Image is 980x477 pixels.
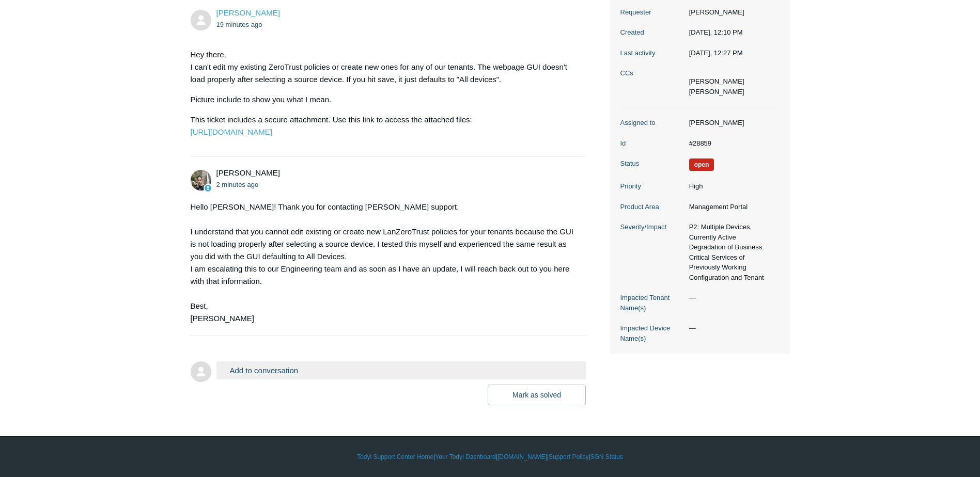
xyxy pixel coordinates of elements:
dd: P2: Multiple Devices, Currently Active Degradation of Business Critical Services of Previously Wo... [684,222,780,282]
dt: Priority [620,181,684,192]
time: 10/10/2025, 12:27 [689,49,743,57]
p: Hey there, I can't edit my existing ZeroTrust policies or create new ones for any of our tenants.... [191,49,576,86]
dt: Status [620,158,684,169]
a: [URL][DOMAIN_NAME] [191,128,272,136]
button: Add to conversation [216,361,586,379]
dt: Created [620,27,684,38]
a: [PERSON_NAME] [216,8,280,17]
dt: CCs [620,68,684,78]
dt: Product Area [620,202,684,212]
p: This ticket includes a secure attachment. Use this link to access the attached files: [191,114,576,138]
dt: Impacted Tenant Name(s) [620,293,684,313]
dt: Impacted Device Name(s) [620,323,684,343]
dd: High [684,181,780,192]
li: Laura Jimenez [689,87,744,97]
dd: [PERSON_NAME] [684,7,780,18]
span: Nick Sangkavichai [216,8,280,17]
a: SGN Status [590,452,623,462]
dd: [PERSON_NAME] [684,118,780,128]
dd: Management Portal [684,202,780,212]
dd: #28859 [684,138,780,149]
a: Support Policy [549,452,588,462]
dd: — [684,293,780,303]
button: Mark as solved [488,385,586,405]
dd: — [684,323,780,333]
dt: Id [620,138,684,149]
div: | | | | [191,452,790,462]
a: Todyl Support Center Home [357,452,433,462]
div: Hello [PERSON_NAME]! Thank you for contacting [PERSON_NAME] support. I understand that you cannot... [191,201,576,325]
time: 10/10/2025, 12:10 [689,28,743,36]
a: [DOMAIN_NAME] [497,452,547,462]
span: We are working on a response for you [689,158,714,171]
dt: Severity/Impact [620,222,684,232]
a: Your Todyl Dashboard [435,452,495,462]
p: Picture include to show you what I mean. [191,93,576,106]
dt: Assigned to [620,118,684,128]
li: Charles Tillman [689,76,744,87]
dt: Requester [620,7,684,18]
dt: Last activity [620,48,684,58]
time: 10/10/2025, 12:27 [216,181,259,188]
span: Michael Tjader [216,168,280,177]
time: 10/10/2025, 12:10 [216,21,262,28]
